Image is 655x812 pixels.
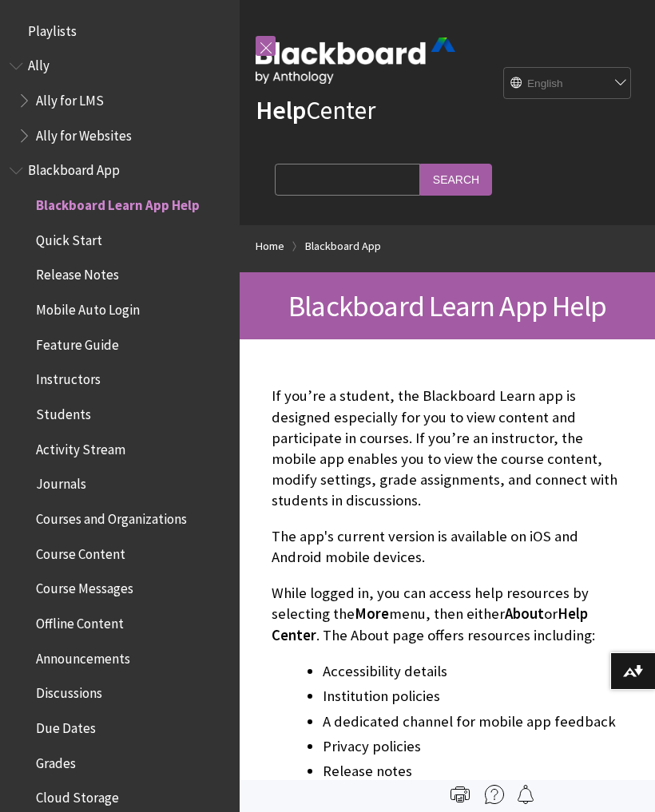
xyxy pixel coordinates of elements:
[504,68,632,100] select: Site Language Selector
[36,750,76,771] span: Grades
[485,785,504,804] img: More help
[36,296,140,318] span: Mobile Auto Login
[36,784,119,806] span: Cloud Storage
[36,715,96,736] span: Due Dates
[36,227,102,248] span: Quick Start
[272,386,623,511] p: If you’re a student, the Blackboard Learn app is designed especially for you to view content and ...
[28,157,120,179] span: Blackboard App
[256,94,375,126] a: HelpCenter
[36,541,125,562] span: Course Content
[36,192,200,213] span: Blackboard Learn App Help
[505,604,544,623] span: About
[36,366,101,388] span: Instructors
[36,610,124,632] span: Offline Content
[36,505,187,527] span: Courses and Organizations
[256,38,455,84] img: Blackboard by Anthology
[323,711,623,733] li: A dedicated channel for mobile app feedback
[288,287,606,324] span: Blackboard Learn App Help
[36,576,133,597] span: Course Messages
[420,164,492,195] input: Search
[36,679,102,701] span: Discussions
[36,436,125,457] span: Activity Stream
[36,122,132,144] span: Ally for Websites
[323,660,623,683] li: Accessibility details
[451,785,470,804] img: Print
[36,331,119,353] span: Feature Guide
[323,685,623,707] li: Institution policies
[355,604,389,623] span: More
[10,18,230,45] nav: Book outline for Playlists
[36,645,130,667] span: Announcements
[36,262,119,283] span: Release Notes
[36,87,104,109] span: Ally for LMS
[272,526,623,568] p: The app's current version is available on iOS and Android mobile devices.
[516,785,535,804] img: Follow this page
[36,401,91,422] span: Students
[28,53,50,74] span: Ally
[10,53,230,149] nav: Book outline for Anthology Ally Help
[272,583,623,646] p: While logged in, you can access help resources by selecting the menu, then either or . The About ...
[305,236,381,256] a: Blackboard App
[36,471,86,493] span: Journals
[323,735,623,758] li: Privacy policies
[272,604,588,644] span: Help Center
[323,760,623,782] li: Release notes
[28,18,77,39] span: Playlists
[256,236,284,256] a: Home
[256,94,306,126] strong: Help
